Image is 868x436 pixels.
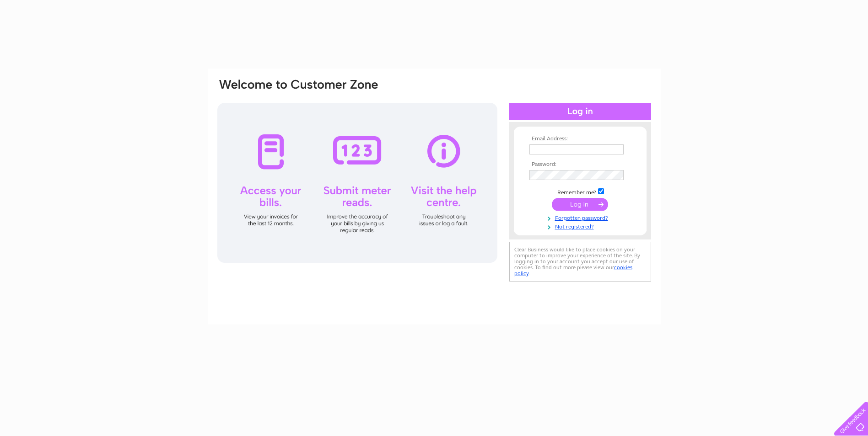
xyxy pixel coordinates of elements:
[529,222,633,230] a: Not registered?
[552,198,608,211] input: Submit
[527,187,633,196] td: Remember me?
[514,264,632,276] a: cookies policy
[509,242,651,282] div: Clear Business would like to place cookies on your computer to improve your experience of the sit...
[527,161,633,168] th: Password:
[529,213,633,222] a: Forgotten password?
[527,136,633,142] th: Email Address:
